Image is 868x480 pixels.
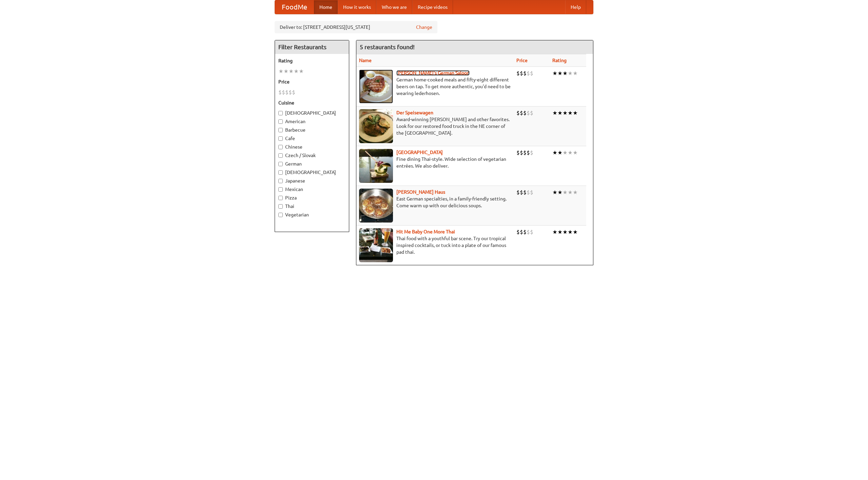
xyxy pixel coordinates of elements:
li: $ [516,228,520,236]
ng-pluralize: 5 restaurants found! [360,44,415,50]
input: German [278,162,283,166]
li: $ [530,228,533,236]
li: $ [530,70,533,77]
label: Barbecue [278,127,346,133]
label: Czech / Slovak [278,152,346,159]
label: Cafe [278,135,346,142]
img: babythai.jpg [359,228,393,262]
label: American [278,118,346,125]
li: ★ [563,228,568,236]
a: Price [516,58,528,63]
div: Deliver to: [STREET_ADDRESS][US_STATE] [275,21,437,33]
li: ★ [299,68,304,75]
li: $ [516,189,520,196]
li: $ [527,70,530,77]
li: ★ [552,189,557,196]
li: $ [530,189,533,196]
li: ★ [557,228,563,236]
li: ★ [568,70,573,77]
p: Fine dining Thai-style. Wide selection of vegetarian entrées. We also deliver. [359,156,511,169]
img: speisewagen.jpg [359,109,393,143]
b: Hit Me Baby One More Thai [396,229,455,234]
li: $ [523,149,527,156]
li: $ [285,89,289,96]
input: Pizza [278,196,283,200]
li: ★ [568,228,573,236]
input: Chinese [278,145,283,149]
input: Barbecue [278,128,283,132]
li: ★ [552,70,557,77]
input: Japanese [278,179,283,183]
li: $ [520,109,523,117]
li: $ [527,109,530,117]
label: German [278,160,346,167]
input: Thai [278,204,283,209]
p: Award-winning [PERSON_NAME] and other favorites. Look for our restored food truck in the NE corne... [359,116,511,136]
label: Pizza [278,194,346,201]
li: ★ [568,109,573,117]
a: [PERSON_NAME]'s German Saloon [396,70,470,76]
p: East German specialties, in a family-friendly setting. Come warm up with our delicious soups. [359,195,511,209]
li: ★ [283,68,289,75]
img: kohlhaus.jpg [359,189,393,223]
a: Help [565,0,586,14]
label: [DEMOGRAPHIC_DATA] [278,110,346,116]
a: Der Speisewagen [396,110,433,115]
h5: Cuisine [278,99,346,106]
li: $ [282,89,285,96]
li: $ [523,70,527,77]
label: Vegetarian [278,211,346,218]
li: ★ [552,109,557,117]
p: German home-cooked meals and fifty-eight different beers on tap. To get more authentic, you'd nee... [359,76,511,97]
li: ★ [557,189,563,196]
label: [DEMOGRAPHIC_DATA] [278,169,346,176]
li: $ [523,109,527,117]
li: ★ [289,68,294,75]
li: $ [292,89,295,96]
a: Rating [552,58,567,63]
input: [DEMOGRAPHIC_DATA] [278,170,283,175]
img: esthers.jpg [359,70,393,103]
a: Home [314,0,338,14]
li: $ [516,149,520,156]
li: ★ [557,109,563,117]
a: How it works [338,0,376,14]
a: Recipe videos [412,0,453,14]
input: Vegetarian [278,213,283,217]
li: ★ [557,70,563,77]
li: $ [530,149,533,156]
li: ★ [278,68,283,75]
p: Thai food with a youthful bar scene. Try our tropical inspired cocktails, or tuck into a plate of... [359,235,511,255]
a: Change [416,24,432,31]
li: ★ [563,109,568,117]
b: [GEOGRAPHIC_DATA] [396,150,443,155]
li: $ [520,70,523,77]
li: ★ [573,189,578,196]
li: $ [289,89,292,96]
li: $ [516,109,520,117]
a: Name [359,58,372,63]
input: Cafe [278,136,283,141]
input: Czech / Slovak [278,153,283,158]
h4: Filter Restaurants [275,40,349,54]
h5: Price [278,78,346,85]
li: ★ [573,228,578,236]
li: $ [523,228,527,236]
li: ★ [568,189,573,196]
li: $ [527,149,530,156]
li: ★ [563,149,568,156]
a: FoodMe [275,0,314,14]
li: ★ [552,228,557,236]
li: ★ [557,149,563,156]
h5: Rating [278,57,346,64]
li: ★ [573,70,578,77]
li: ★ [573,109,578,117]
input: Mexican [278,187,283,192]
li: ★ [568,149,573,156]
b: [PERSON_NAME] Haus [396,189,445,195]
input: [DEMOGRAPHIC_DATA] [278,111,283,115]
input: American [278,119,283,124]
a: Who we are [376,0,412,14]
